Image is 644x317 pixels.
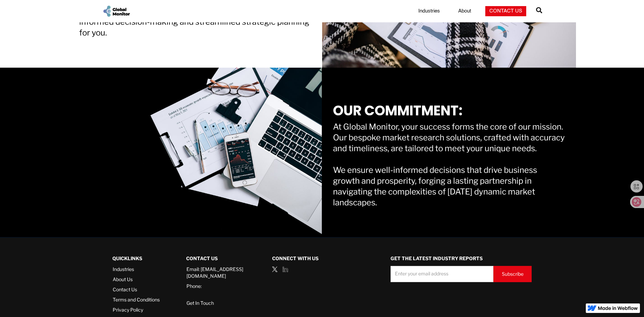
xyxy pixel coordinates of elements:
[391,255,483,261] strong: GET THE LATEST INDUSTRY REPORTS
[186,293,214,307] a: Get In Touch
[186,266,252,279] a: Email: [EMAIL_ADDRESS][DOMAIN_NAME]
[391,266,493,282] input: Enter your email address
[333,121,565,208] div: At Global Monitor, your success forms the core of our mission. Our bespoke market research soluti...
[113,296,160,303] a: Terms and Conditions
[493,266,532,282] input: Subscribe
[536,5,542,15] span: 
[414,8,444,15] a: Industries
[113,276,160,283] a: About Us
[454,8,475,15] a: About
[112,251,160,266] div: QUICKLINKS
[113,286,160,293] a: Contact Us
[485,6,526,16] a: Contact Us
[536,4,542,18] a: 
[102,5,131,18] a: home
[186,255,218,261] strong: Contact Us
[113,307,160,313] a: Privacy Policy
[113,266,160,273] a: Industries
[598,306,638,310] img: Made in Webflow
[391,266,532,282] form: Demo Request
[333,103,565,118] h1: OUR COMMITMENT:
[272,255,318,261] strong: Connect with us
[186,283,202,290] a: Phone:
